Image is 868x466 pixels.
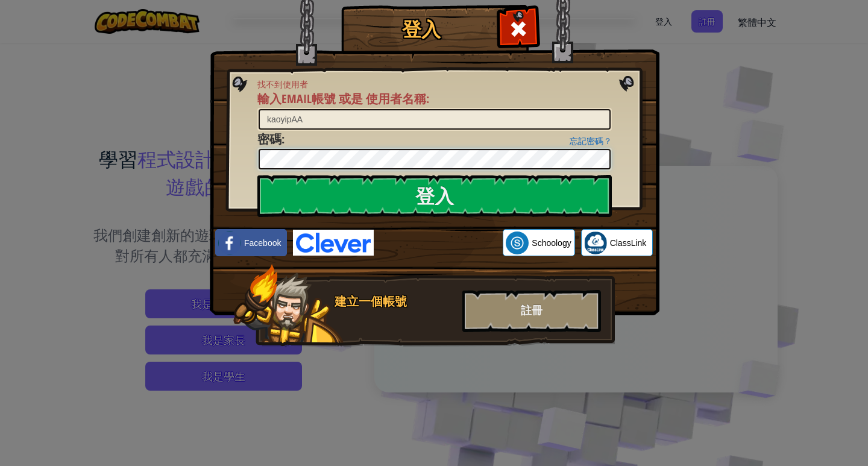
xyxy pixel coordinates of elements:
[257,131,281,147] span: 密碼
[257,90,426,107] span: 輸入Email帳號 或是 使用者名稱
[374,230,503,256] iframe: 「使用 Google 帳戶登入」按鈕
[257,90,429,108] label: :
[293,230,374,256] img: clever-logo-blue.png
[344,19,498,40] h1: 登入
[257,175,612,217] input: 登入
[462,290,601,332] div: 註冊
[335,293,455,310] div: 建立一個帳號
[610,237,647,249] span: ClassLink
[244,237,281,249] span: Facebook
[506,231,529,254] img: schoology.png
[570,136,612,146] a: 忘記密碼？
[218,231,241,254] img: facebook_small.png
[584,231,607,254] img: classlink-logo-small.png
[257,131,285,148] label: :
[532,237,571,249] span: Schoology
[257,78,612,90] span: 找不到使用者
